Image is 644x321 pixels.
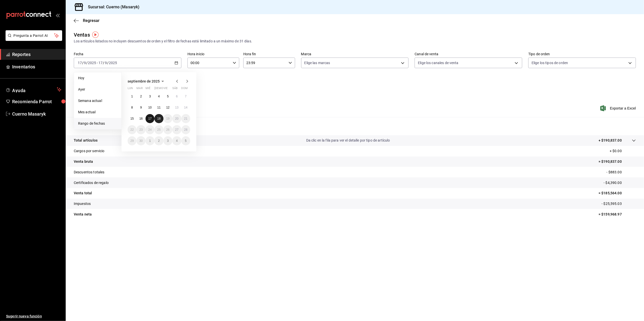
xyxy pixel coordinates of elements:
button: Regresar [74,18,100,23]
button: 26 de septiembre de 2025 [163,125,172,134]
button: 3 de septiembre de 2025 [146,92,154,101]
abbr: viernes [163,87,168,92]
span: Ayer [78,87,117,92]
span: Inventarios [12,63,61,70]
button: 5 de octubre de 2025 [181,136,190,145]
span: Elige los canales de venta [418,60,458,65]
span: Sugerir nueva función [6,314,61,319]
button: 11 de septiembre de 2025 [154,103,163,112]
input: -- [98,61,103,65]
abbr: sábado [172,87,178,92]
button: 14 de septiembre de 2025 [181,103,190,112]
abbr: 15 de septiembre de 2025 [130,117,134,120]
button: 4 de septiembre de 2025 [154,92,163,101]
abbr: 29 de septiembre de 2025 [130,139,134,143]
abbr: 4 de septiembre de 2025 [158,95,160,98]
p: - $25,595.03 [602,201,636,206]
span: Rango de fechas [78,121,117,126]
abbr: 12 de septiembre de 2025 [166,106,170,109]
abbr: 6 de septiembre de 2025 [176,95,178,98]
abbr: 2 de septiembre de 2025 [140,95,142,98]
abbr: 1 de octubre de 2025 [149,139,151,143]
button: 2 de septiembre de 2025 [136,92,145,101]
p: Total artículos [74,138,98,143]
span: / [82,61,84,65]
button: 10 de septiembre de 2025 [146,103,154,112]
abbr: martes [136,87,142,92]
button: 25 de septiembre de 2025 [154,125,163,134]
span: Pregunta a Parrot AI [14,33,54,38]
button: 1 de octubre de 2025 [146,136,154,145]
span: / [86,61,88,65]
button: 1 de septiembre de 2025 [128,92,136,101]
p: Da clic en la fila para ver el detalle por tipo de artículo [306,138,390,143]
abbr: 1 de septiembre de 2025 [131,95,133,98]
abbr: 22 de septiembre de 2025 [130,128,134,131]
label: Hora fin [243,52,295,56]
button: Tooltip marker [92,32,99,38]
p: Venta neta [74,212,92,217]
abbr: 9 de septiembre de 2025 [140,106,142,109]
span: Elige los tipos de orden [532,60,568,65]
button: 8 de septiembre de 2025 [128,103,136,112]
button: 15 de septiembre de 2025 [128,114,136,123]
button: 9 de septiembre de 2025 [136,103,145,112]
label: Marca [301,52,409,56]
button: 2 de octubre de 2025 [154,136,163,145]
abbr: 4 de octubre de 2025 [176,139,178,143]
input: ---- [88,61,96,65]
abbr: 20 de septiembre de 2025 [175,117,178,120]
button: 23 de septiembre de 2025 [136,125,145,134]
p: = $190,837.00 [599,159,636,164]
h3: Sucursal: Cuerno (Masaryk) [84,4,139,10]
button: 29 de septiembre de 2025 [128,136,136,145]
abbr: 5 de septiembre de 2025 [167,95,169,98]
input: -- [78,61,82,65]
p: - $4,390.00 [604,180,636,185]
abbr: 19 de septiembre de 2025 [166,117,170,120]
abbr: 3 de septiembre de 2025 [149,95,151,98]
p: + $0.00 [610,148,636,154]
button: open_drawer_menu [56,13,60,17]
abbr: 17 de septiembre de 2025 [148,117,152,120]
button: 27 de septiembre de 2025 [172,125,181,134]
span: Semana actual [78,98,117,103]
span: / [107,61,109,65]
p: - $883.00 [607,170,636,175]
abbr: 2 de octubre de 2025 [158,139,160,143]
abbr: 18 de septiembre de 2025 [157,117,160,120]
abbr: 30 de septiembre de 2025 [139,139,142,143]
button: 4 de octubre de 2025 [172,136,181,145]
p: Impuestos [74,201,91,206]
p: = $159,968.97 [599,212,636,217]
abbr: 7 de septiembre de 2025 [185,95,187,98]
button: 30 de septiembre de 2025 [136,136,145,145]
p: = $185,564.00 [599,191,636,196]
button: 12 de septiembre de 2025 [163,103,172,112]
abbr: 28 de septiembre de 2025 [184,128,187,131]
span: Regresar [83,18,100,23]
abbr: 27 de septiembre de 2025 [175,128,178,131]
input: ---- [109,61,117,65]
abbr: 26 de septiembre de 2025 [166,128,170,131]
button: 17 de septiembre de 2025 [146,114,154,123]
button: Exportar a Excel [601,105,636,111]
button: 18 de septiembre de 2025 [154,114,163,123]
a: Pregunta a Parrot AI [4,37,62,42]
abbr: 24 de septiembre de 2025 [148,128,152,131]
abbr: 16 de septiembre de 2025 [139,117,142,120]
abbr: 11 de septiembre de 2025 [157,106,160,109]
label: Tipo de orden [528,52,636,56]
abbr: 23 de septiembre de 2025 [139,128,142,131]
p: Cargos por servicio [74,148,105,154]
button: 22 de septiembre de 2025 [128,125,136,134]
p: Resumen [74,123,636,129]
span: Recomienda Parrot [12,98,61,105]
button: 20 de septiembre de 2025 [172,114,181,123]
label: Canal de venta [415,52,522,56]
abbr: lunes [128,87,133,92]
abbr: miércoles [146,87,150,92]
abbr: 21 de septiembre de 2025 [184,117,187,120]
span: Reportes [12,51,61,58]
abbr: jueves [154,87,184,92]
